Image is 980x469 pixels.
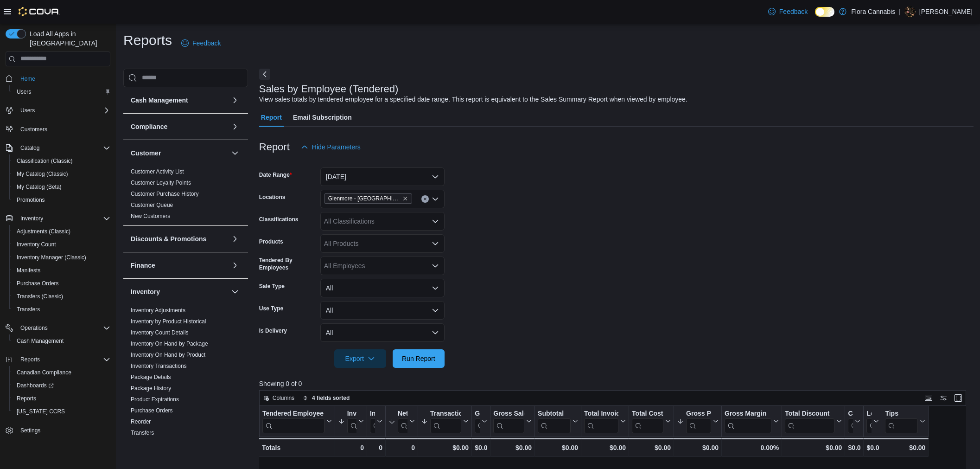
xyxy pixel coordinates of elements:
span: Package Details [131,373,171,381]
span: Users [17,105,110,116]
div: $0.00 [677,442,719,453]
div: $0.00 [848,442,860,453]
button: Invoices Ref [370,409,382,433]
button: Inventory Manager (Classic) [9,251,114,264]
button: Enter fullscreen [953,392,964,404]
button: Cash Management [229,95,241,106]
div: Total Discount [785,409,834,418]
a: Product Expirations [131,396,179,403]
button: Reports [17,354,44,365]
button: Invoices Sold [338,409,364,433]
h3: Cash Management [131,96,188,105]
span: Home [17,73,110,84]
a: Feedback [764,2,811,21]
button: Cash Management [9,334,114,347]
a: Customer Queue [131,202,173,208]
span: Customer Purchase History [131,190,199,198]
button: Total Cost [632,409,671,433]
button: 4 fields sorted [299,392,353,404]
div: Customer [123,166,248,225]
span: Hide Parameters [312,142,361,152]
span: Transfers [131,429,154,437]
a: Cash Management [13,335,67,347]
a: Customer Activity List [131,168,184,175]
button: Remove Glenmore - Kelowna - 450374 from selection in this group [402,196,408,201]
button: Customers [2,122,114,136]
h3: Sales by Employee (Tendered) [259,84,399,95]
span: Customer Queue [131,201,173,209]
a: Classification (Classic) [13,155,76,167]
div: $0.00 [421,442,469,453]
button: Open list of options [432,218,439,225]
span: Operations [17,322,110,334]
button: All [320,323,445,342]
a: My Catalog (Beta) [13,181,65,193]
span: My Catalog (Classic) [17,170,68,178]
div: Gross Sales [493,409,524,418]
div: Inventory [123,305,248,442]
div: Transaction Average [430,409,461,433]
p: | [899,6,901,17]
span: Adjustments (Classic) [13,226,110,237]
a: Transfers [13,304,44,315]
div: Cashback [848,409,853,418]
span: Inventory Manager (Classic) [17,254,86,261]
button: Inventory [2,212,114,225]
nav: Complex example [6,68,110,462]
button: Reports [2,353,114,366]
button: Finance [131,261,228,270]
div: $0.00 [475,442,487,453]
a: Transfers (Classic) [13,291,67,302]
a: Customers [17,124,51,135]
span: Canadian Compliance [17,369,71,376]
div: 0 [388,442,415,453]
span: Purchase Orders [13,278,110,289]
a: Reports [13,393,40,404]
button: All [320,301,445,320]
span: Customer Loyalty Points [131,179,191,186]
button: Subtotal [538,409,578,433]
a: Settings [17,425,44,436]
span: Catalog [20,144,39,152]
p: [PERSON_NAME] [919,6,973,17]
span: Inventory [20,215,43,222]
a: Inventory On Hand by Package [131,341,208,347]
span: New Customers [131,212,170,220]
a: [US_STATE] CCRS [13,406,69,417]
a: Canadian Compliance [13,367,75,378]
button: Hide Parameters [297,138,364,156]
div: Gross Profit [686,409,711,433]
button: Transaction Average [421,409,469,433]
button: Total Discount [785,409,842,433]
span: Promotions [13,194,110,206]
div: Gross Margin [725,409,771,418]
button: Operations [17,322,51,334]
span: Customers [17,123,110,135]
div: 0 [370,442,382,453]
button: Reports [9,392,114,405]
button: Cashback [848,409,860,433]
a: Feedback [178,34,224,52]
span: Transfers (Classic) [13,291,110,302]
button: Canadian Compliance [9,366,114,379]
a: Inventory Adjustments [131,307,185,314]
button: Open list of options [432,240,439,247]
input: Dark Mode [815,7,834,17]
div: $0.00 [538,442,578,453]
button: Cash Management [131,96,228,105]
p: Flora Cannabis [851,6,895,17]
span: Reports [20,356,40,363]
span: Inventory by Product Historical [131,318,206,325]
a: Inventory Manager (Classic) [13,252,90,263]
span: Washington CCRS [13,406,110,417]
button: Catalog [17,142,43,154]
span: Run Report [402,354,435,363]
a: Purchase Orders [131,407,173,414]
a: New Customers [131,213,170,219]
span: Transfers (Classic) [17,293,63,300]
button: Promotions [9,193,114,206]
div: Tips [885,409,918,433]
div: View sales totals by tendered employee for a specified date range. This report is equivalent to t... [259,95,687,104]
span: Glenmore - [GEOGRAPHIC_DATA] - 450374 [328,194,401,203]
